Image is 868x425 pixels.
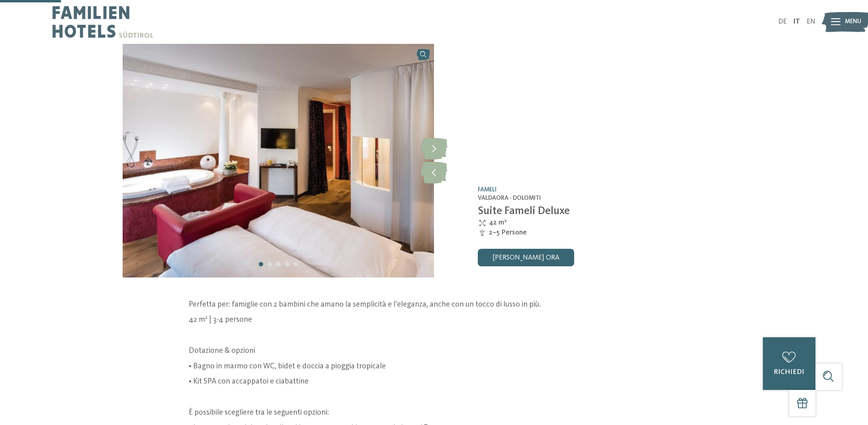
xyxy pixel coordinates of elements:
a: IT [793,18,800,25]
a: EN [807,18,815,25]
a: DE [778,18,787,25]
p: È possibile scegliere tra le seguenti opzioni: [189,407,680,419]
div: Carousel Page 5 [294,262,298,266]
p: 42 m² | 3-4 persone [189,315,680,326]
span: 2–5 Persone [489,228,527,238]
p: Dotazione & opzioni [189,346,680,357]
div: Carousel Page 2 [268,262,272,266]
div: Carousel Page 4 [285,262,289,266]
span: richiedi [774,369,804,376]
p: • Bagno in marmo con WC, bidet e doccia a pioggia tropicale [189,361,680,372]
span: 42 m² [489,218,507,228]
div: Carousel Page 1 (Current Slide) [259,262,263,266]
a: [PERSON_NAME] ora [478,249,574,266]
img: Suite Fameli Deluxe [123,44,434,277]
p: Perfetta per: famiglie con 2 bambini che amano la semplicità e l’eleganza, anche con un tocco di ... [189,299,680,311]
div: Carousel Page 3 [276,262,281,266]
span: Suite Fameli Deluxe [478,206,570,217]
p: • Kit SPA con accappatoi e ciabattine [189,376,680,388]
span: Menu [845,18,861,26]
span: Valdaora - Dolomiti [478,195,541,201]
a: richiedi [763,337,815,390]
div: Carousel Pagination [256,260,300,269]
a: Fameli [478,187,497,193]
